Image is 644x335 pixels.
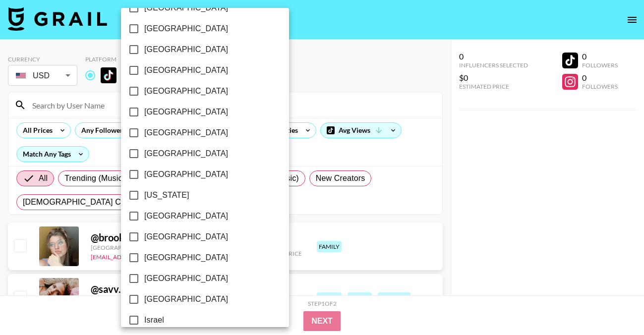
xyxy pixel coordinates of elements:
[144,44,228,56] span: [GEOGRAPHIC_DATA]
[144,210,228,222] span: [GEOGRAPHIC_DATA]
[144,23,228,35] span: [GEOGRAPHIC_DATA]
[144,314,164,326] span: Israel
[144,127,228,139] span: [GEOGRAPHIC_DATA]
[144,252,228,264] span: [GEOGRAPHIC_DATA]
[594,285,632,323] iframe: Drift Widget Chat Controller
[144,106,228,118] span: [GEOGRAPHIC_DATA]
[144,231,228,243] span: [GEOGRAPHIC_DATA]
[144,273,228,284] span: [GEOGRAPHIC_DATA]
[144,168,228,180] span: [GEOGRAPHIC_DATA]
[144,2,228,14] span: [GEOGRAPHIC_DATA]
[144,64,228,76] span: [GEOGRAPHIC_DATA]
[144,85,228,97] span: [GEOGRAPHIC_DATA]
[144,189,189,201] span: [US_STATE]
[144,148,228,160] span: [GEOGRAPHIC_DATA]
[144,293,228,305] span: [GEOGRAPHIC_DATA]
